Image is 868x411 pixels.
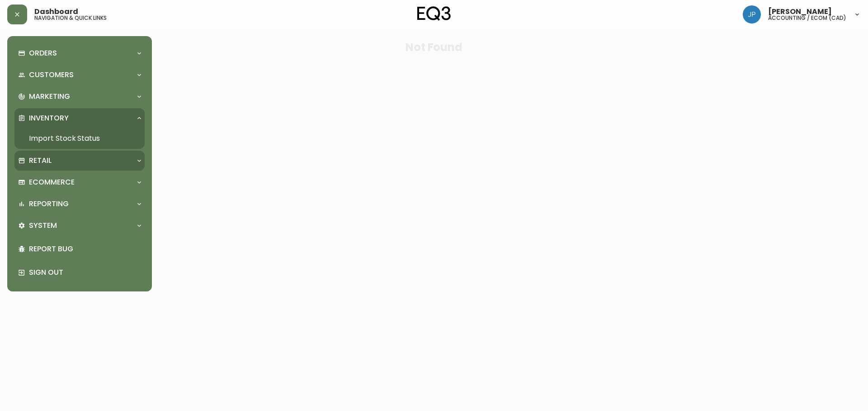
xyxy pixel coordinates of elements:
p: Retail [29,156,52,166]
span: [PERSON_NAME] [768,8,832,15]
div: Sign Out [14,261,145,284]
div: Orders [14,43,145,63]
div: Retail [14,151,145,171]
p: Report Bug [29,244,141,254]
p: Inventory [29,113,69,123]
p: Customers [29,70,74,80]
img: 6a5580316bd5582e3315f951a7ff7adb [743,5,761,23]
div: Report Bug [14,237,145,261]
div: Ecommerce [14,172,145,192]
div: Inventory [14,108,145,128]
a: Import Stock Status [14,128,145,149]
img: logo [417,6,451,21]
p: Orders [29,48,57,58]
p: System [29,221,57,231]
h5: accounting / ecom (cad) [768,15,846,21]
p: Sign Out [29,268,141,277]
h5: navigation & quick links [34,15,107,21]
p: Marketing [29,92,70,102]
p: Ecommerce [29,177,75,187]
p: Reporting [29,199,69,209]
span: Dashboard [34,8,78,15]
div: Marketing [14,87,145,106]
div: System [14,216,145,236]
div: Reporting [14,194,145,214]
div: Customers [14,65,145,85]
